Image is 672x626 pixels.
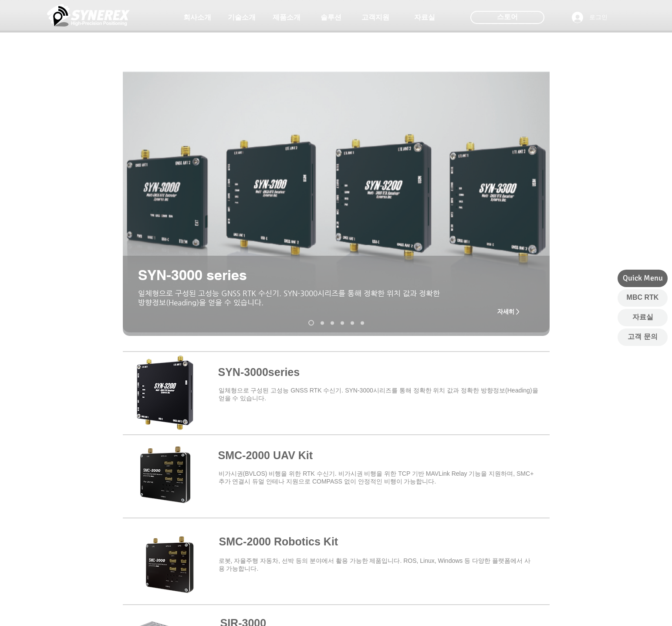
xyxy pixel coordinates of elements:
a: 솔루션 [309,9,353,26]
span: 고객지원 [361,13,389,22]
a: MRD-1000v2 [341,321,344,325]
nav: 슬라이드 [305,320,367,326]
iframe: Wix Chat [511,589,672,626]
div: 스토어 [470,11,544,24]
span: 회사소개 [183,13,211,22]
a: SMC-2000 [321,321,324,325]
span: MBC RTK [627,293,659,302]
a: MBC RTK [618,289,668,307]
div: Quick Menu [618,270,668,287]
span: 자료실 [632,312,653,322]
span: 제품소개 [273,13,301,22]
a: TDR-3000 [351,321,354,325]
span: 기술소개 [228,13,256,22]
span: 솔루션 [321,13,341,22]
img: 씨너렉스_White_simbol_대지 1.png [47,2,130,28]
a: 고객 문의 [618,328,668,346]
button: 로그인 [566,9,614,26]
a: 자료실 [403,9,446,26]
span: 자세히 > [497,308,520,315]
a: 고객지원 [354,9,397,26]
div: 슬라이드쇼 [123,59,550,336]
span: 고객 문의 [628,332,657,342]
span: Quick Menu [623,273,663,284]
a: 회사소개 [176,9,219,26]
span: 로그인 [586,13,611,22]
a: MRP-2000v2 [331,321,334,325]
span: 스토어 [497,12,518,22]
a: 자세히 > [491,303,526,320]
a: MDU-2000 UAV Kit [361,321,364,325]
span: 자료실 [414,13,435,22]
span: 일체형으로 구성된 고성능 GNSS RTK 수신기. SYN-3000시리즈를 통해 정확한 위치 값과 정확한 방향정보(Heading)을 얻을 수 있습니다. [138,289,440,307]
a: SYN-3000 series [308,320,314,326]
span: SYN-3000 series [138,267,247,283]
a: 자료실 [618,309,668,326]
span: ​비가시권(BVLOS) 비행을 위한 RTK 수신기. 비가시권 비행을 위한 TCP 기반 MAVLink Relay 기능을 지원하며, SMC+ 추가 연결시 듀얼 안테나 지원으로 C... [219,470,534,485]
a: 기술소개 [220,9,263,26]
a: 제품소개 [265,9,308,26]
